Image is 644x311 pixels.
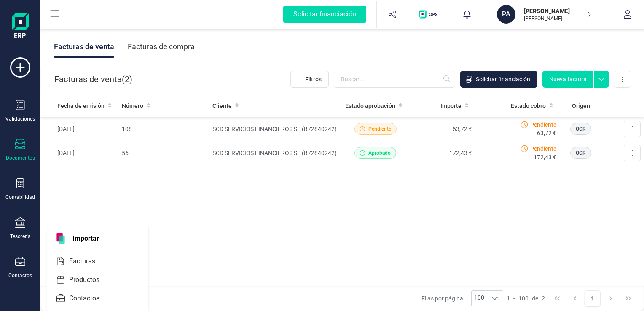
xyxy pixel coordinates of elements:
[507,294,545,303] div: -
[524,15,591,22] p: [PERSON_NAME]
[212,102,232,110] span: Cliente
[585,290,601,306] button: Page 1
[620,290,636,306] button: Last Page
[125,73,129,85] span: 2
[118,141,209,165] td: 56
[54,71,132,88] div: Facturas de venta ( )
[6,155,35,161] div: Documentos
[5,194,35,201] div: Contabilidad
[511,102,546,110] span: Estado cobro
[507,294,510,303] span: 1
[273,1,376,28] button: Solicitar financiación
[40,141,118,165] td: [DATE]
[209,141,342,165] td: SCD SERVICIOS FINANCIEROS SL (B72840242)
[460,71,537,88] button: Solicitar financiación
[576,125,586,133] span: OCR
[368,125,391,133] span: Pendiente
[572,102,590,110] span: Origen
[549,290,565,306] button: First Page
[530,145,556,153] span: Pendiente
[54,36,114,58] div: Facturas de venta
[472,291,487,306] span: 100
[5,115,35,122] div: Validaciones
[542,294,545,303] span: 2
[419,10,441,19] img: Logo de OPS
[413,1,446,28] button: Logo de OPS
[524,7,591,15] p: [PERSON_NAME]
[576,149,586,157] span: OCR
[534,153,556,161] span: 172,43 €
[305,75,322,83] span: Filtros
[12,13,29,40] img: Logo Finanedi
[283,6,366,23] div: Solicitar financiación
[66,256,110,266] span: Facturas
[409,117,475,141] td: 63,72 €
[518,294,529,303] span: 100
[290,71,329,88] button: Filtros
[567,290,583,306] button: Previous Page
[118,117,209,141] td: 108
[345,102,395,110] span: Estado aprobación
[532,294,538,303] span: de
[66,275,115,285] span: Productos
[409,141,475,165] td: 172,43 €
[497,5,515,24] div: PA
[67,233,104,244] span: Importar
[40,117,118,141] td: [DATE]
[209,117,342,141] td: SCD SERVICIOS FINANCIEROS SL (B72840242)
[8,272,32,279] div: Contactos
[603,290,619,306] button: Next Page
[368,149,391,157] span: Aprobado
[66,293,115,303] span: Contactos
[128,36,195,58] div: Facturas de compra
[494,1,601,28] button: PA[PERSON_NAME][PERSON_NAME]
[421,290,503,306] div: Filas por página:
[537,129,556,137] span: 63,72 €
[334,71,455,88] input: Buscar...
[122,102,143,110] span: Número
[476,75,530,83] span: Solicitar financiación
[542,71,593,88] button: Nueva factura
[57,102,105,110] span: Fecha de emisión
[10,233,31,240] div: Tesorería
[440,102,462,110] span: Importe
[530,121,556,129] span: Pendiente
